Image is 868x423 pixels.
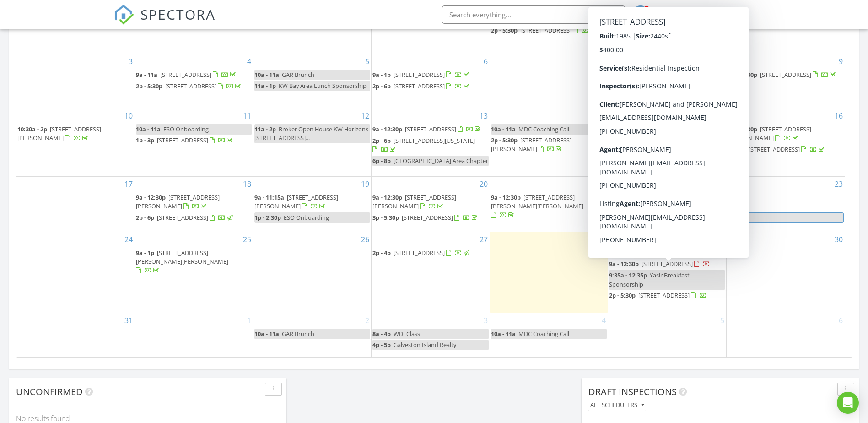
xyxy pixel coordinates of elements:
[718,313,726,328] a: Go to September 5, 2025
[136,125,161,133] span: 10a - 11a
[491,136,518,144] span: 2p - 5:30p
[241,232,253,247] a: Go to August 25, 2025
[728,70,837,79] a: 9a - 12:30p [STREET_ADDRESS]
[726,232,845,313] td: Go to August 30, 2025
[833,232,845,247] a: Go to August 30, 2025
[491,193,583,219] a: 9a - 12:30p [STREET_ADDRESS][PERSON_NAME][PERSON_NAME]
[728,125,811,142] a: 9a - 12:30p [STREET_ADDRESS][PERSON_NAME]
[402,213,453,222] span: [STREET_ADDRESS]
[135,108,253,176] td: Go to August 11, 2025
[728,70,844,81] a: 9a - 12:30p [STREET_ADDRESS]
[363,54,371,69] a: Go to August 5, 2025
[478,108,490,123] a: Go to August 13, 2025
[491,192,607,221] a: 9a - 12:30p [STREET_ADDRESS][PERSON_NAME][PERSON_NAME]
[165,82,216,90] span: [STREET_ADDRESS]
[279,81,367,90] span: KW Bay Area Lunch Sponsorship
[372,212,489,223] a: 3p - 5:30p [STREET_ADDRESS]
[254,81,276,90] span: 11a - 1p
[372,54,490,108] td: Go to August 6, 2025
[714,177,726,191] a: Go to August 22, 2025
[135,176,253,232] td: Go to August 18, 2025
[16,385,83,398] span: Unconfirmed
[608,313,727,357] td: Go to September 5, 2025
[123,108,135,123] a: Go to August 10, 2025
[136,70,237,79] a: 9a - 11a [STREET_ADDRESS]
[359,232,371,247] a: Go to August 26, 2025
[837,313,845,328] a: Go to September 6, 2025
[254,70,279,79] span: 10a - 11a
[245,313,253,328] a: Go to September 1, 2025
[17,125,47,133] span: 10:30a - 2p
[714,232,726,247] a: Go to August 29, 2025
[372,124,489,135] a: 9a - 12:30p [STREET_ADDRESS]
[135,54,253,108] td: Go to August 4, 2025
[490,176,608,232] td: Go to August 21, 2025
[596,108,608,123] a: Go to August 14, 2025
[135,232,253,313] td: Go to August 25, 2025
[518,330,569,338] span: MDC Coaching Call
[520,26,571,34] span: [STREET_ADDRESS]
[136,192,252,212] a: 9a - 12:30p [STREET_ADDRESS][PERSON_NAME]
[728,144,844,155] a: 2p - 6p [STREET_ADDRESS]
[254,213,281,222] span: 1p - 2:30p
[491,136,571,153] span: [STREET_ADDRESS][PERSON_NAME]
[16,108,135,176] td: Go to August 10, 2025
[254,125,276,133] span: 11a - 2p
[136,249,154,257] span: 9a - 1p
[609,271,647,279] span: 9:35a - 12:35p
[609,193,712,210] a: 9a - 12:30p [STREET_ADDRESS][PERSON_NAME][US_STATE]
[609,291,636,299] span: 2p - 5:30p
[728,145,826,153] a: 2p - 6p [STREET_ADDRESS]
[253,176,372,232] td: Go to August 19, 2025
[394,157,488,165] span: [GEOGRAPHIC_DATA] Area Chapter
[372,125,402,133] span: 9a - 12:30p
[442,5,625,24] input: Search everything...
[394,82,445,90] span: [STREET_ADDRESS]
[728,124,844,144] a: 9a - 12:30p [STREET_ADDRESS][PERSON_NAME]
[372,136,391,145] span: 2p - 6p
[372,193,456,210] a: 9a - 12:30p [STREET_ADDRESS][PERSON_NAME]
[157,213,208,222] span: [STREET_ADDRESS]
[136,81,252,92] a: 2p - 5:30p [STREET_ADDRESS]
[728,125,811,142] span: [STREET_ADDRESS][PERSON_NAME]
[253,313,372,357] td: Go to September 2, 2025
[490,313,608,357] td: Go to September 4, 2025
[372,82,471,90] a: 2p - 6p [STREET_ADDRESS]
[609,290,725,301] a: 2p - 5:30p [STREET_ADDRESS]
[518,125,569,133] span: MDC Coaching Call
[114,5,134,25] img: The Best Home Inspection Software - Spectora
[588,399,646,412] button: All schedulers
[123,313,135,328] a: Go to August 31, 2025
[372,82,391,90] span: 2p - 6p
[136,82,162,90] span: 2p - 5:30p
[609,193,639,201] span: 9a - 12:30p
[608,108,727,176] td: Go to August 15, 2025
[491,330,516,338] span: 10a - 11a
[372,70,471,79] a: 9a - 1p [STREET_ADDRESS]
[726,313,845,357] td: Go to September 6, 2025
[837,54,845,69] a: Go to August 9, 2025
[140,5,216,24] span: SPECTORA
[359,108,371,123] a: Go to August 12, 2025
[160,70,211,79] span: [STREET_ADDRESS]
[157,136,208,144] span: [STREET_ADDRESS]
[241,108,253,123] a: Go to August 11, 2025
[394,330,420,338] span: WDI Class
[372,213,399,222] span: 3p - 5:30p
[136,193,220,210] a: 9a - 12:30p [STREET_ADDRESS][PERSON_NAME]
[394,136,475,145] span: [STREET_ADDRESS][US_STATE]
[284,213,329,222] span: ESO Onboarding
[609,291,707,299] a: 2p - 5:30p [STREET_ADDRESS]
[749,145,800,153] span: [STREET_ADDRESS]
[491,26,518,34] span: 2p - 5:30p
[718,54,726,69] a: Go to August 8, 2025
[609,213,640,222] span: 2p - 11:55p
[372,108,490,176] td: Go to August 13, 2025
[728,145,746,153] span: 2p - 6p
[478,177,490,191] a: Go to August 20, 2025
[726,54,845,108] td: Go to August 9, 2025
[253,232,372,313] td: Go to August 26, 2025
[609,81,636,90] span: 1p - 2:30p
[16,54,135,108] td: Go to August 3, 2025
[17,124,134,144] a: 10:30a - 2p [STREET_ADDRESS][PERSON_NAME]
